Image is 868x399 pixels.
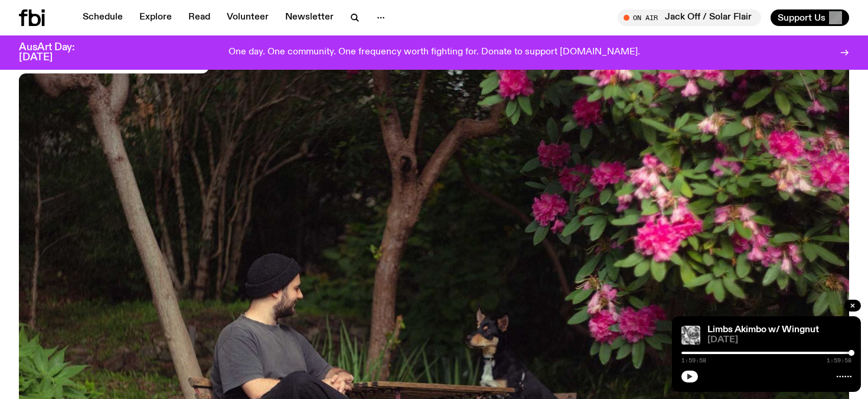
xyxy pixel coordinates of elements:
a: Limbs Akimbo w/ Wingnut [707,325,819,335]
img: Image from 'Domebooks: Reflecting on Domebook 2' by Lloyd Kahn [681,326,700,345]
a: Volunteer [220,9,276,26]
a: Explore [132,9,179,26]
p: One day. One community. One frequency worth fighting for. Donate to support [DOMAIN_NAME]. [229,47,640,58]
button: On AirJack Off / Solar Flair [618,9,761,26]
span: [DATE] [707,336,851,345]
button: Support Us [771,9,849,26]
h3: AusArt Day: [DATE] [19,43,94,63]
span: 1:59:58 [681,358,706,364]
a: Read [181,9,217,26]
span: Support Us [778,12,825,23]
a: Newsletter [278,9,341,26]
a: Schedule [76,9,130,26]
span: 1:59:58 [827,358,851,364]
